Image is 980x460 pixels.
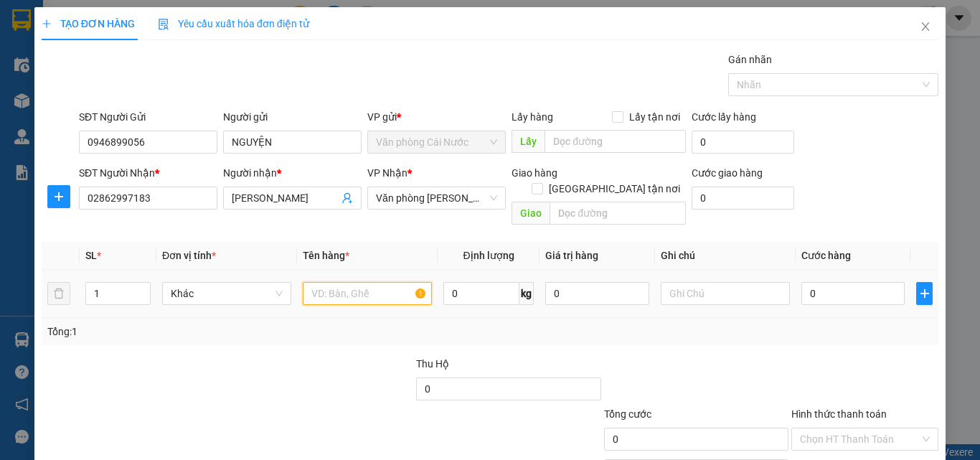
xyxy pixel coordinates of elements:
[692,187,794,210] input: Cước giao hàng
[303,250,349,261] span: Tên hàng
[512,111,553,123] span: Lấy hàng
[545,282,649,305] input: 0
[905,7,946,47] button: Close
[303,282,432,305] input: VD: Bàn, Ghế
[171,283,283,304] span: Khác
[223,165,362,181] div: Người nhận
[545,250,598,261] span: Giá trị hàng
[376,131,497,153] span: Văn phòng Cái Nước
[223,109,362,125] div: Người gửi
[550,202,686,225] input: Dọc đường
[655,242,796,270] th: Ghi chú
[692,131,794,154] input: Cước lấy hàng
[512,202,550,225] span: Giao
[79,109,217,125] div: SĐT Người Gửi
[158,19,169,30] img: icon
[791,408,887,420] label: Hình thức thanh toán
[623,109,686,125] span: Lấy tận nơi
[512,167,557,179] span: Giao hàng
[47,324,380,339] div: Tổng: 1
[162,250,216,261] span: Đơn vị tính
[801,250,851,261] span: Cước hàng
[42,19,52,29] span: plus
[543,181,686,197] span: [GEOGRAPHIC_DATA] tận nơi
[604,408,651,420] span: Tổng cước
[692,167,763,179] label: Cước giao hàng
[917,288,932,299] span: plus
[728,54,772,65] label: Gán nhãn
[512,130,545,153] span: Lấy
[48,191,70,202] span: plus
[367,109,506,125] div: VP gửi
[158,18,309,29] span: Yêu cầu xuất hóa đơn điện tử
[661,282,790,305] input: Ghi Chú
[692,111,756,123] label: Cước lấy hàng
[416,358,449,370] span: Thu Hộ
[463,250,514,261] span: Định lượng
[42,18,135,29] span: TẠO ĐƠN HÀNG
[545,130,686,153] input: Dọc đường
[367,167,407,179] span: VP Nhận
[920,21,931,32] span: close
[79,165,217,181] div: SĐT Người Nhận
[47,185,70,208] button: plus
[47,282,70,305] button: delete
[341,192,353,204] span: user-add
[376,187,497,209] span: Văn phòng Hồ Chí Minh
[519,282,534,305] span: kg
[916,282,933,305] button: plus
[85,250,97,261] span: SL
